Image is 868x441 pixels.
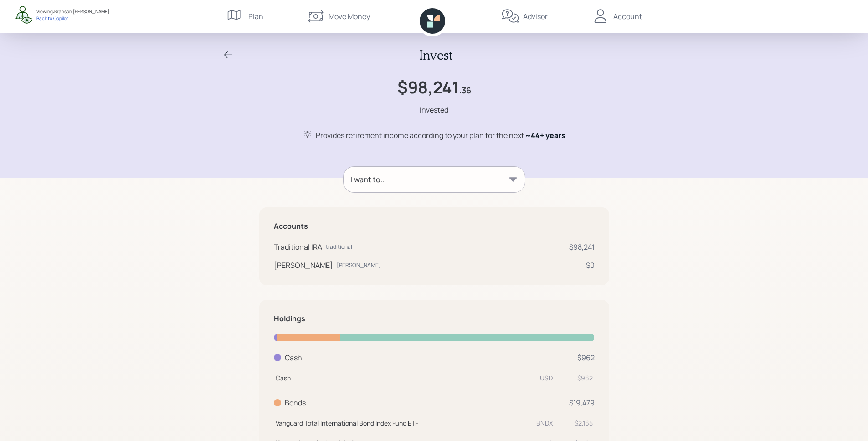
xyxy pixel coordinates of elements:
[276,373,530,383] div: Cash
[274,314,305,323] h5: Holdings
[569,397,595,408] div: $19,479
[36,15,109,21] div: Back to Copilot
[534,418,553,428] div: BNDX
[274,260,333,271] div: [PERSON_NAME]
[525,130,565,140] span: ~ 44+ years
[351,174,386,185] div: I want to...
[316,130,565,141] div: Provides retirement income according to your plan for the next
[523,11,548,22] div: Advisor
[285,352,302,363] div: Cash
[36,8,109,15] div: Viewing: Branson [PERSON_NAME]
[276,418,530,428] div: Vanguard Total International Bond Index Fund ETF
[419,47,452,63] h2: Invest
[285,397,306,408] div: Bonds
[586,260,595,271] div: $0
[613,11,642,22] div: Account
[556,373,593,383] div: $962
[459,86,471,96] h4: .36
[274,222,595,231] h5: Accounts
[329,11,370,22] div: Move Money
[274,241,322,252] div: Traditional IRA
[248,11,263,22] div: Plan
[556,418,593,428] div: $2,165
[397,77,459,97] h1: $98,241
[534,373,553,383] div: USD
[577,352,595,363] div: $962
[337,261,381,269] div: [PERSON_NAME]
[326,243,352,251] div: traditional
[420,104,448,115] div: Invested
[569,241,595,252] div: $98,241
